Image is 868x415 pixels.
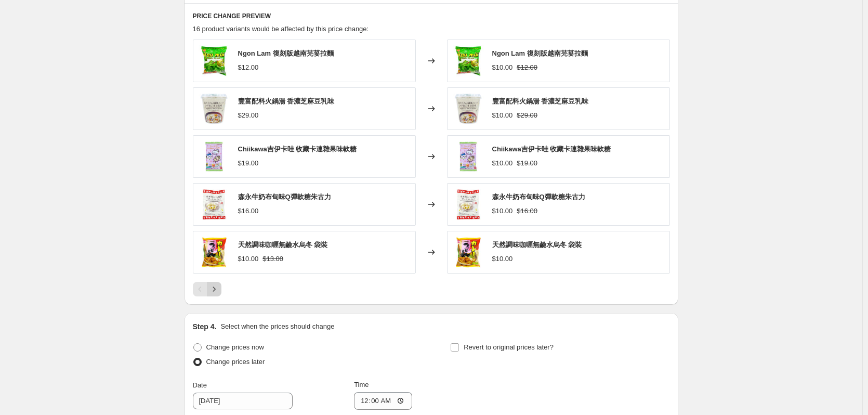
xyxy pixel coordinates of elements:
[492,158,513,168] div: $10.00
[207,282,221,296] button: Next
[453,141,484,172] img: 4570117916427_3e22031e-aeff-4c89-a847-263383d00f0b_80x.jpg
[517,110,537,121] strike: $29.00
[492,145,611,153] span: Chiikawa吉伊卡哇 收藏卡連雜果味軟糖
[238,158,259,168] div: $19.00
[238,97,335,105] span: 豐富配料火鍋湯 香濃芝麻豆乳味
[453,237,484,268] img: 4973044020098_ed3a1365-2857-4a06-a7b0-41bb04ae26bf_80x.jpg
[517,158,537,168] strike: $19.00
[199,141,230,172] img: 4570117916427_3e22031e-aeff-4c89-a847-263383d00f0b_80x.jpg
[193,25,369,33] span: 16 product variants would be affected by this price change:
[220,321,334,332] p: Select when the prices should change
[238,145,357,153] span: Chiikawa吉伊卡哇 收藏卡連雜果味軟糖
[238,62,259,73] div: $12.00
[206,343,264,351] span: Change prices now
[206,358,265,366] span: Change prices later
[517,206,537,216] strike: $16.00
[193,393,293,409] input: 8/13/2025
[492,241,582,249] span: 天然調味咖喱無鹼水烏冬 袋裝
[492,62,513,73] div: $10.00
[238,254,259,264] div: $10.00
[492,206,513,216] div: $10.00
[199,189,230,220] img: 4580346093653_ce727511-8bdf-4c31-a6cb-4e530d599314_80x.jpg
[354,392,412,410] input: 12:00
[193,381,207,389] span: Date
[193,12,670,20] h6: PRICE CHANGE PREVIEW
[199,93,230,124] img: 4902388884738_bd589fe3-d658-4d24-9c68-c06dc5a8b420_80x.jpg
[354,381,369,388] span: Time
[193,321,217,332] h2: Step 4.
[453,45,484,76] img: 4959090820936_80x.jpg
[238,193,331,201] span: 森永牛奶布甸味Q彈軟糖朱古力
[453,93,484,124] img: 4902388884738_bd589fe3-d658-4d24-9c68-c06dc5a8b420_80x.jpg
[238,110,259,121] div: $29.00
[199,237,230,268] img: 4973044020098_ed3a1365-2857-4a06-a7b0-41bb04ae26bf_80x.jpg
[492,97,589,105] span: 豐富配料火鍋湯 香濃芝麻豆乳味
[492,110,513,121] div: $10.00
[464,343,554,351] span: Revert to original prices later?
[517,62,537,73] strike: $12.00
[199,45,230,76] img: 4959090820936_80x.jpg
[238,241,328,249] span: 天然調味咖喱無鹼水烏冬 袋裝
[492,254,513,264] div: $10.00
[492,193,585,201] span: 森永牛奶布甸味Q彈軟糖朱古力
[492,49,588,57] span: Ngon Lam 復刻版越南芫荽拉麵
[238,206,259,216] div: $16.00
[238,49,334,57] span: Ngon Lam 復刻版越南芫荽拉麵
[453,189,484,220] img: 4580346093653_ce727511-8bdf-4c31-a6cb-4e530d599314_80x.jpg
[262,254,283,264] strike: $13.00
[193,282,221,296] nav: Pagination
